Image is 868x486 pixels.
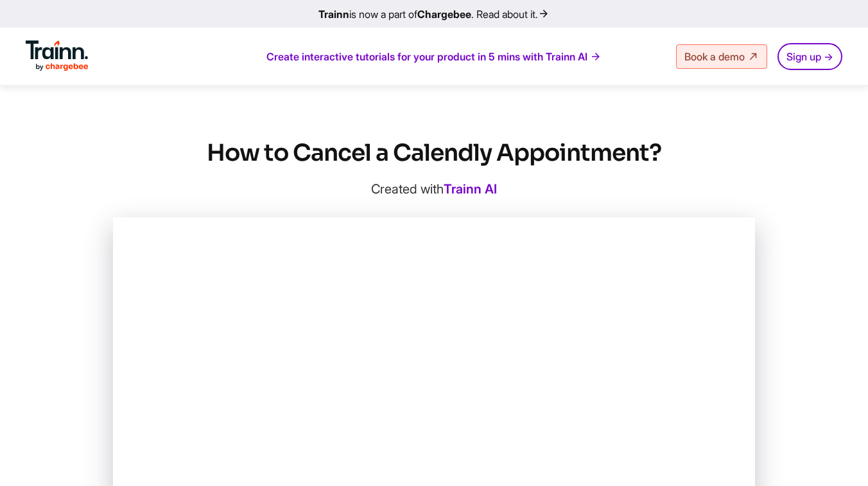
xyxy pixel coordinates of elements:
[444,181,497,197] a: Trainn AI
[804,424,868,486] iframe: Chat Widget
[417,8,471,21] b: Chargebee
[676,44,767,69] a: Book a demo
[26,40,89,71] img: Trainn Logo
[266,50,602,64] a: Create interactive tutorials for your product in 5 mins with Trainn AI
[113,181,755,197] p: Created with
[777,43,842,70] a: Sign up →
[318,8,349,21] b: Trainn
[113,138,755,168] h1: How to Cancel a Calendly Appointment?
[266,50,587,64] span: Create interactive tutorials for your product in 5 mins with Trainn AI
[684,50,745,63] span: Book a demo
